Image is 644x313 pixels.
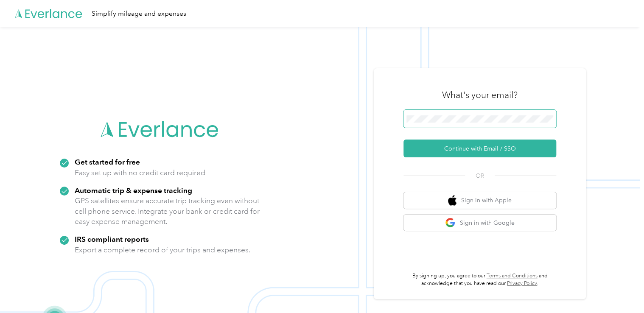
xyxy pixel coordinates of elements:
div: Simplify mileage and expenses [92,8,186,19]
p: GPS satellites ensure accurate trip tracking even without cell phone service. Integrate your bank... [75,196,260,227]
img: apple logo [448,195,456,206]
a: Privacy Policy [507,280,537,287]
a: Terms and Conditions [487,273,538,279]
button: Continue with Email / SSO [403,140,556,157]
img: google logo [445,218,456,228]
strong: Get started for free [75,157,140,166]
p: Export a complete record of your trips and expenses. [75,245,250,255]
strong: Automatic trip & expense tracking [75,186,192,195]
span: OR [465,171,495,180]
button: google logoSign in with Google [403,215,556,231]
p: By signing up, you agree to our and acknowledge that you have read our . [403,272,556,287]
h3: What's your email? [442,89,518,101]
strong: IRS compliant reports [75,235,149,243]
button: apple logoSign in with Apple [403,192,556,209]
p: Easy set up with no credit card required [75,168,205,178]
